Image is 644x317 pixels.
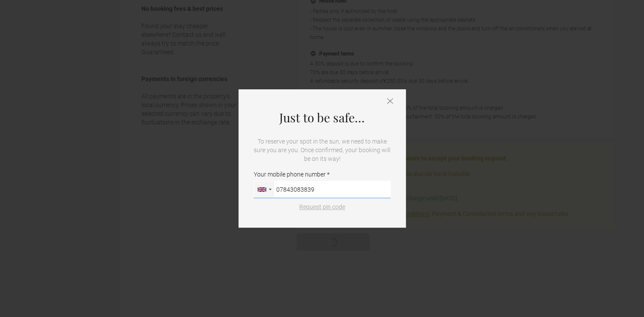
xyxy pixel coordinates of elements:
[387,98,393,105] button: Close
[254,170,330,179] span: Your mobile phone number
[254,137,391,163] p: To reserve your spot in the sun, we need to make sure you are you. Once confirmed, your booking w...
[254,181,391,198] input: Your mobile phone number
[294,203,350,211] button: Request pin code
[254,181,274,198] div: United Kingdom: +44
[254,111,391,124] h4: Just to be safe…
